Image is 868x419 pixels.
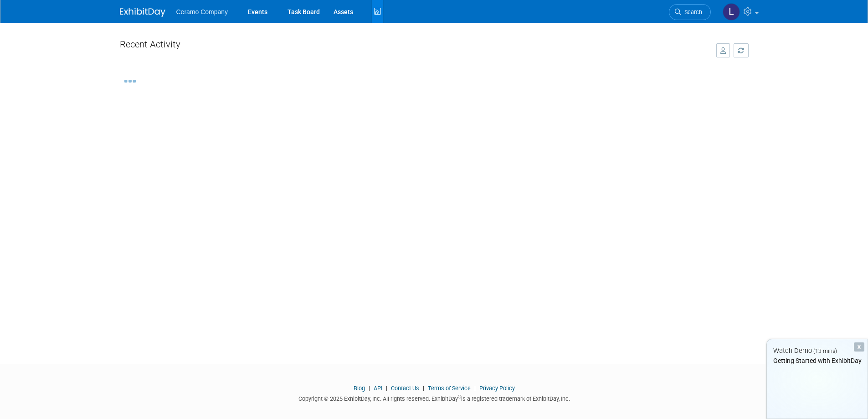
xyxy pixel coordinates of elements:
[854,342,864,352] div: Dismiss
[681,9,702,16] span: Search
[472,385,478,392] span: |
[479,385,515,392] a: Privacy Policy
[120,34,707,58] div: Recent Activity
[813,348,837,354] span: (13 mins)
[384,385,390,392] span: |
[767,346,868,356] div: Watch Demo
[366,385,372,392] span: |
[669,4,711,20] a: Search
[374,385,382,392] a: API
[428,385,471,392] a: Terms of Service
[176,8,228,16] span: Ceramo Company
[723,3,740,21] img: Lakius Mccoy
[124,80,136,83] img: loading...
[458,394,461,399] sup: ®
[421,385,426,392] span: |
[767,356,868,365] div: Getting Started with ExhibitDay
[120,8,165,17] img: ExhibitDay
[391,385,419,392] a: Contact Us
[354,385,365,392] a: Blog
